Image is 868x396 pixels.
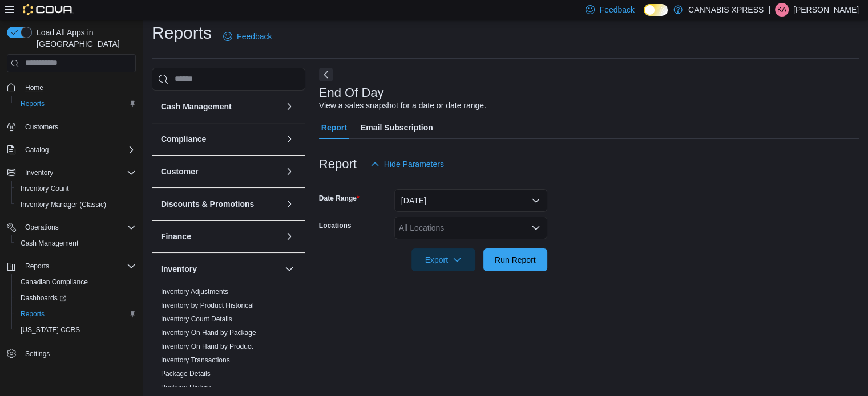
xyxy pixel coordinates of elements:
[21,184,69,193] span: Inventory Count
[161,356,230,364] a: Inventory Transactions
[16,275,92,289] a: Canadian Compliance
[11,290,140,306] a: Dashboards
[599,4,634,15] span: Feedback
[21,120,136,134] span: Customers
[321,116,347,139] span: Report
[161,133,280,145] button: Compliance
[161,231,191,242] h3: Finance
[161,288,228,296] a: Inventory Adjustments
[319,221,352,230] label: Locations
[152,22,212,44] h1: Reports
[25,123,58,132] span: Customers
[21,221,136,234] span: Operations
[16,291,136,305] span: Dashboards
[793,3,859,17] p: [PERSON_NAME]
[161,356,230,365] span: Inventory Transactions
[16,307,136,321] span: Reports
[161,263,197,275] h3: Inventory
[11,235,140,251] button: Cash Management
[394,189,547,212] button: [DATE]
[11,306,140,322] button: Reports
[2,119,140,135] button: Customers
[161,166,198,177] h3: Customer
[16,275,136,289] span: Canadian Compliance
[21,221,63,234] button: Operations
[361,116,433,139] span: Email Subscription
[418,248,469,271] span: Export
[2,142,140,158] button: Catalog
[161,315,232,323] a: Inventory Count Details
[161,383,211,391] a: Package History
[16,198,136,211] span: Inventory Manager (Classic)
[21,143,53,157] button: Catalog
[161,166,280,177] button: Customer
[768,3,770,17] p: |
[21,325,80,334] span: [US_STATE] CCRS
[483,248,547,271] button: Run Report
[11,322,140,338] button: [US_STATE] CCRS
[21,309,45,319] span: Reports
[2,345,140,361] button: Settings
[161,301,254,309] a: Inventory by Product Historical
[319,100,486,112] div: View a sales snapshot for a date or date range.
[644,4,668,16] input: Dark Mode
[688,3,764,17] p: CANNABIS XPRESS
[495,254,536,266] span: Run Report
[23,4,74,15] img: Cova
[161,101,280,112] button: Cash Management
[7,75,136,391] nav: Complex example
[11,96,140,112] button: Reports
[16,323,84,337] a: [US_STATE] CCRS
[319,157,357,171] h3: Report
[161,369,211,378] span: Package Details
[21,80,136,95] span: Home
[16,236,83,250] a: Cash Management
[282,100,296,113] button: Cash Management
[161,342,253,350] a: Inventory On Hand by Product
[384,158,444,170] span: Hide Parameters
[161,231,280,242] button: Finance
[21,347,54,361] a: Settings
[2,258,140,274] button: Reports
[531,223,540,232] button: Open list of options
[219,25,276,48] a: Feedback
[161,198,280,210] button: Discounts & Promotions
[2,79,140,96] button: Home
[21,120,63,134] a: Customers
[161,315,232,324] span: Inventory Count Details
[161,329,256,337] a: Inventory On Hand by Package
[21,259,54,273] button: Reports
[25,83,43,92] span: Home
[21,99,45,108] span: Reports
[775,3,789,17] div: Kaylea Anderson-Masson
[161,301,254,310] span: Inventory by Product Historical
[21,166,136,179] span: Inventory
[21,346,136,360] span: Settings
[366,153,449,175] button: Hide Parameters
[16,291,71,305] a: Dashboards
[16,97,136,111] span: Reports
[2,219,140,235] button: Operations
[21,293,66,303] span: Dashboards
[644,16,644,17] span: Dark Mode
[237,31,272,42] span: Feedback
[161,342,253,351] span: Inventory On Hand by Product
[282,132,296,146] button: Compliance
[25,145,49,154] span: Catalog
[161,287,228,296] span: Inventory Adjustments
[161,370,211,378] a: Package Details
[11,274,140,290] button: Canadian Compliance
[21,166,58,179] button: Inventory
[25,262,49,271] span: Reports
[25,349,50,358] span: Settings
[21,143,136,157] span: Catalog
[16,236,136,250] span: Cash Management
[11,181,140,197] button: Inventory Count
[16,323,136,337] span: Washington CCRS
[32,27,136,50] span: Load All Apps in [GEOGRAPHIC_DATA]
[282,230,296,243] button: Finance
[25,168,53,177] span: Inventory
[161,133,206,145] h3: Compliance
[282,197,296,211] button: Discounts & Promotions
[2,165,140,181] button: Inventory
